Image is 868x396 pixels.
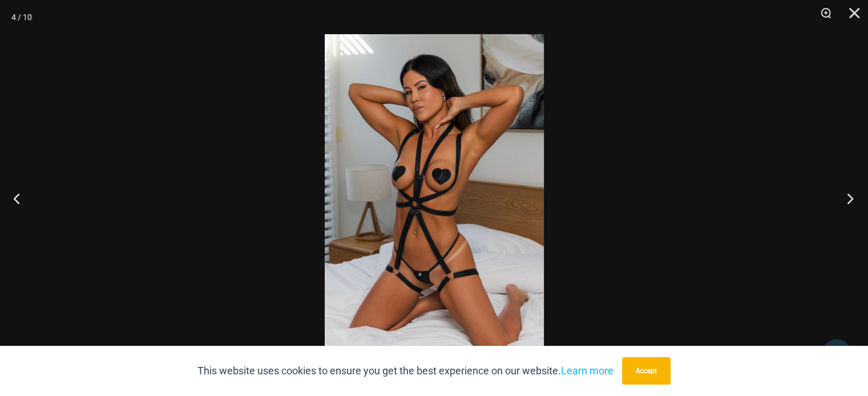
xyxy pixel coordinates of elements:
img: Truth or Dare Black 1905 Bodysuit 611 Micro 01 [325,34,544,362]
p: This website uses cookies to ensure you get the best experience on our website. [197,362,613,379]
a: Learn more [561,365,613,377]
button: Accept [622,357,671,385]
button: Next [825,170,868,227]
div: 4 / 10 [11,9,32,26]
